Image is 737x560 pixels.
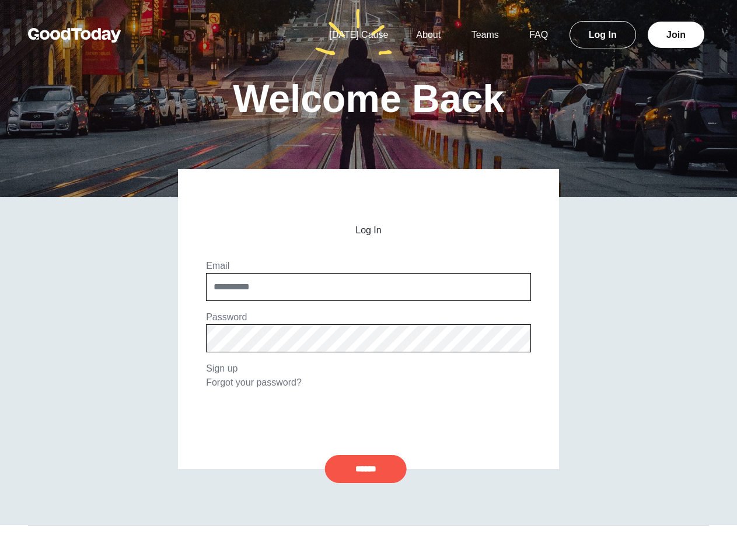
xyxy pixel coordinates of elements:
[206,225,531,236] h2: Log In
[457,30,513,40] a: Teams
[28,28,121,43] img: GoodToday
[515,30,562,40] a: FAQ
[206,377,302,387] a: Forgot your password?
[570,21,636,48] a: Log In
[206,261,229,271] label: Email
[315,30,402,40] a: [DATE] Cause
[648,22,704,48] a: Join
[206,363,237,373] a: Sign up
[402,30,455,40] a: About
[233,79,504,118] h1: Welcome Back
[206,312,247,322] label: Password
